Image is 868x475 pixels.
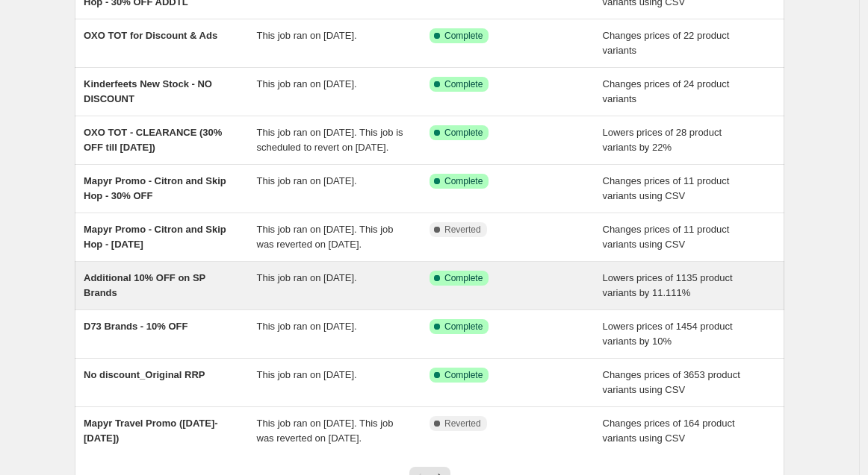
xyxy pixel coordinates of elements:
[84,30,217,41] span: OXO TOT for Discount & Ads
[444,78,483,90] span: Complete
[84,127,222,153] span: OXO TOT - CLEARANCE (30% OFF till [DATE])
[603,78,730,104] span: Changes prices of 24 product variants
[84,321,187,332] span: D73 Brands - 10% OFF
[603,272,733,298] span: Lowers prices of 1135 product variants by 11.111%
[257,30,357,41] span: This job ran on [DATE].
[444,272,483,284] span: Complete
[257,175,357,186] span: This job ran on [DATE].
[257,418,394,444] span: This job ran on [DATE]. This job was reverted on [DATE].
[84,224,226,250] span: Mapyr Promo - Citron and Skip Hop - [DATE]
[603,418,735,444] span: Changes prices of 164 product variants using CSV
[444,30,483,42] span: Complete
[84,369,205,380] span: No discount_Original RRP
[257,78,357,89] span: This job ran on [DATE].
[444,224,481,236] span: Reverted
[603,175,730,201] span: Changes prices of 11 product variants using CSV
[603,369,740,395] span: Changes prices of 3653 product variants using CSV
[444,369,483,381] span: Complete
[84,78,212,104] span: Kinderfeets New Stock - NO DISCOUNT
[84,272,205,298] span: Additional 10% OFF on SP Brands
[444,418,481,430] span: Reverted
[257,224,394,250] span: This job ran on [DATE]. This job was reverted on [DATE].
[257,369,357,380] span: This job ran on [DATE].
[444,175,483,187] span: Complete
[603,30,730,56] span: Changes prices of 22 product variants
[257,321,357,332] span: This job ran on [DATE].
[603,127,722,153] span: Lowers prices of 28 product variants by 22%
[603,321,733,347] span: Lowers prices of 1454 product variants by 10%
[257,127,403,153] span: This job ran on [DATE]. This job is scheduled to revert on [DATE].
[444,321,483,333] span: Complete
[603,224,730,250] span: Changes prices of 11 product variants using CSV
[84,175,226,201] span: Mapyr Promo - Citron and Skip Hop - 30% OFF
[257,272,357,283] span: This job ran on [DATE].
[84,418,218,444] span: Mapyr Travel Promo ([DATE]-[DATE])
[444,127,483,139] span: Complete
